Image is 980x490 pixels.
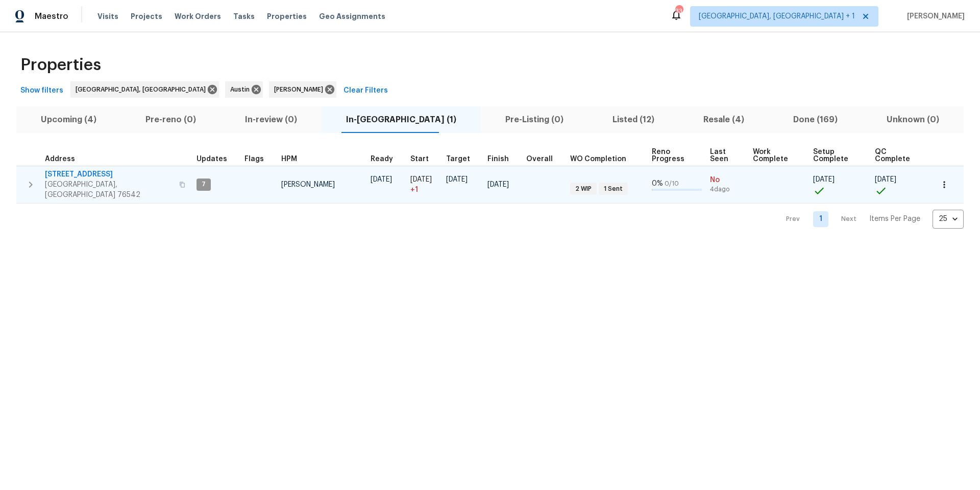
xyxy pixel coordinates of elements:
[775,113,856,127] span: Done (169)
[410,176,432,183] span: [DATE]
[410,185,418,195] span: + 1
[600,185,627,193] span: 1 Sent
[45,169,173,180] span: [STREET_ADDRESS]
[267,11,307,21] span: Properties
[406,166,442,203] td: Project started 1 days late
[274,84,327,95] span: [PERSON_NAME]
[281,181,335,188] span: [PERSON_NAME]
[710,175,745,185] span: No
[45,180,173,200] span: [GEOGRAPHIC_DATA], [GEOGRAPHIC_DATA] 76542
[410,155,438,163] div: Actual renovation start date
[446,155,479,163] div: Target renovation project end date
[20,84,63,97] span: Show filters
[570,155,626,163] span: WO Completion
[813,176,835,183] span: [DATE]
[233,13,255,20] span: Tasks
[652,148,693,163] span: Reno Progress
[45,155,75,163] span: Address
[487,155,509,163] span: Finish
[16,81,67,100] button: Show filters
[675,6,682,16] div: 33
[269,81,336,98] div: [PERSON_NAME]
[594,113,673,127] span: Listed (12)
[571,185,596,193] span: 2 WIP
[227,113,315,127] span: In-review (0)
[526,155,553,163] span: Overall
[903,11,965,21] span: [PERSON_NAME]
[526,155,562,163] div: Days past target finish date
[868,113,958,127] span: Unknown (0)
[97,11,118,21] span: Visits
[875,176,896,183] span: [DATE]
[446,176,468,183] span: [DATE]
[76,84,210,95] span: [GEOGRAPHIC_DATA], [GEOGRAPHIC_DATA]
[197,155,227,163] span: Updates
[230,84,254,95] span: Austin
[665,181,679,187] span: 0 / 10
[753,148,796,163] span: Work Complete
[875,148,916,163] span: QC Complete
[710,148,736,163] span: Last Seen
[175,11,221,21] span: Work Orders
[20,60,101,70] span: Properties
[813,148,857,163] span: Setup Complete
[281,155,297,163] span: HPM
[35,11,68,21] span: Maestro
[410,155,429,163] span: Start
[371,155,393,163] span: Ready
[869,214,920,224] p: Items Per Page
[487,113,582,127] span: Pre-Listing (0)
[22,113,115,127] span: Upcoming (4)
[446,155,470,163] span: Target
[813,211,828,227] a: Goto page 1
[339,81,392,100] button: Clear Filters
[371,155,402,163] div: Earliest renovation start date (first business day after COE or Checkout)
[487,181,509,188] span: [DATE]
[244,155,264,163] span: Flags
[70,81,219,98] div: [GEOGRAPHIC_DATA], [GEOGRAPHIC_DATA]
[652,180,663,187] span: 0 %
[685,113,763,127] span: Resale (4)
[319,11,385,21] span: Geo Assignments
[487,155,518,163] div: Projected renovation finish date
[225,81,263,98] div: Austin
[131,11,162,21] span: Projects
[371,176,392,183] span: [DATE]
[933,206,964,232] div: 25
[198,180,210,189] span: 7
[127,113,214,127] span: Pre-reno (0)
[710,185,745,194] span: 4d ago
[344,84,388,97] span: Clear Filters
[776,210,964,229] nav: Pagination Navigation
[699,11,855,21] span: [GEOGRAPHIC_DATA], [GEOGRAPHIC_DATA] + 1
[328,113,475,127] span: In-[GEOGRAPHIC_DATA] (1)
